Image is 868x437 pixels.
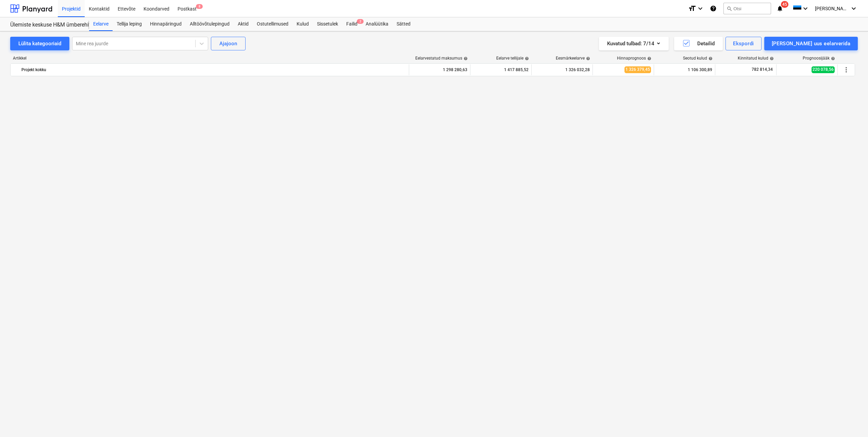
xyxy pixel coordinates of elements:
i: Abikeskus [710,4,717,13]
button: Otsi [723,3,771,14]
button: [PERSON_NAME] uus eelarverida [764,37,858,50]
a: Aktid [234,17,253,31]
span: 2 [357,19,364,24]
span: help [830,56,835,61]
div: 1 106 300,89 [657,64,712,75]
div: 1 326 032,28 [534,64,590,75]
span: search [727,6,732,11]
a: Failid2 [342,17,362,31]
div: Lülita kategooriaid [18,39,61,48]
div: Eelarve tellijale [496,56,529,61]
a: Alltöövõtulepingud [186,17,234,31]
span: help [523,56,529,61]
a: Sissetulek [313,17,342,31]
a: Kulud [293,17,313,31]
div: Eelarvestatud maksumus [415,56,468,61]
button: Detailid [674,37,723,50]
span: 782 814,34 [751,67,773,72]
i: keyboard_arrow_down [850,4,858,13]
div: Failid [342,17,362,31]
a: Hinnapäringud [146,17,186,31]
div: Hinnaprognoos [617,56,651,61]
button: Ekspordi [725,37,761,50]
span: 8 [196,4,203,9]
a: Analüütika [362,17,393,31]
a: Eelarve [89,17,113,31]
div: Projekt kokku [21,64,406,75]
a: Tellija leping [113,17,146,31]
span: help [768,56,774,61]
span: 220 078,56 [812,66,835,73]
i: format_size [688,4,696,13]
div: Seotud kulud [683,56,713,61]
div: 1 417 885,52 [473,64,529,75]
i: keyboard_arrow_down [801,4,809,13]
div: Kuvatud tulbad : 7/14 [607,39,661,48]
span: [PERSON_NAME] [815,6,849,11]
span: 45 [781,1,788,8]
span: help [585,56,590,61]
button: Lülita kategooriaid [10,37,69,50]
span: help [707,56,713,61]
button: Ajajoon [211,37,246,50]
div: [PERSON_NAME] uus eelarverida [772,39,850,48]
span: help [462,56,468,61]
div: Prognoosijääk [803,56,835,61]
i: notifications [777,4,783,13]
a: Ostutellimused [253,17,293,31]
div: Ülemiste keskuse H&M ümberehitustööd [HMÜLEMISTE] [10,21,81,29]
button: Kuvatud tulbad:7/14 [599,37,669,50]
div: Artikkel [10,56,410,61]
span: Rohkem tegevusi [842,66,850,74]
div: 1 298 280,63 [412,64,467,75]
div: Detailid [682,39,715,48]
div: Eesmärkeelarve [556,56,590,61]
div: Kinnitatud kulud [738,56,774,61]
div: Ajajoon [219,39,237,48]
span: 1 326 379,45 [624,66,651,73]
i: keyboard_arrow_down [696,4,704,13]
div: Ekspordi [733,39,754,48]
a: Sätted [393,17,415,31]
span: help [646,56,651,61]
